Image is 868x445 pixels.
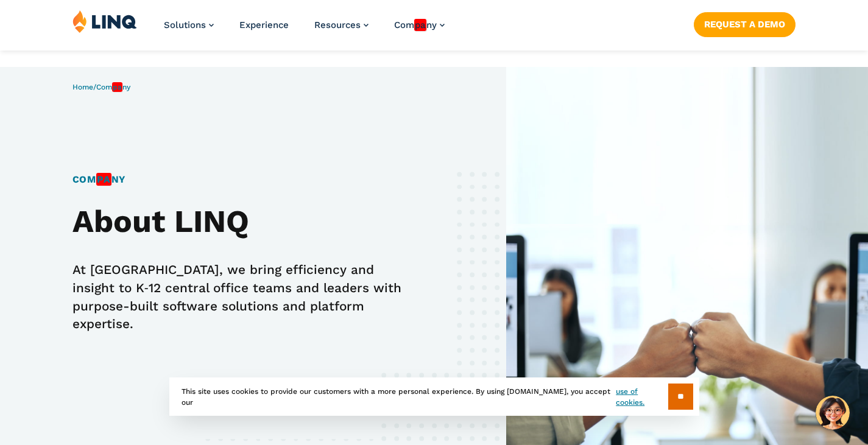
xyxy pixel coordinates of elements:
[314,19,361,30] span: Resources
[72,203,414,239] h2: About LINQ
[314,19,369,30] a: Resources
[394,19,445,30] a: Company
[72,10,137,33] img: LINQ | K‑12 Software
[112,82,122,92] em: pa
[414,19,426,31] em: pa
[164,10,445,50] nav: Primary Navigation
[96,82,130,92] span: Com ny
[164,19,214,30] a: Solutions
[72,172,414,187] h1: Com ny
[616,386,668,408] a: use of cookies.
[394,19,437,31] span: Com ny
[694,10,796,37] nav: Button Navigation
[816,396,850,430] button: Hello, have a question? Let’s chat.
[96,173,111,186] em: pa
[694,12,796,37] a: Request a Demo
[164,19,206,30] span: Solutions
[72,83,93,91] a: Home
[239,19,289,30] a: Experience
[72,82,130,92] span: /
[72,261,414,334] p: At [GEOGRAPHIC_DATA], we bring efficiency and insight to K‑12 central office teams and leaders wi...
[169,377,699,416] div: This site uses cookies to provide our customers with a more personal experience. By using [DOMAIN...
